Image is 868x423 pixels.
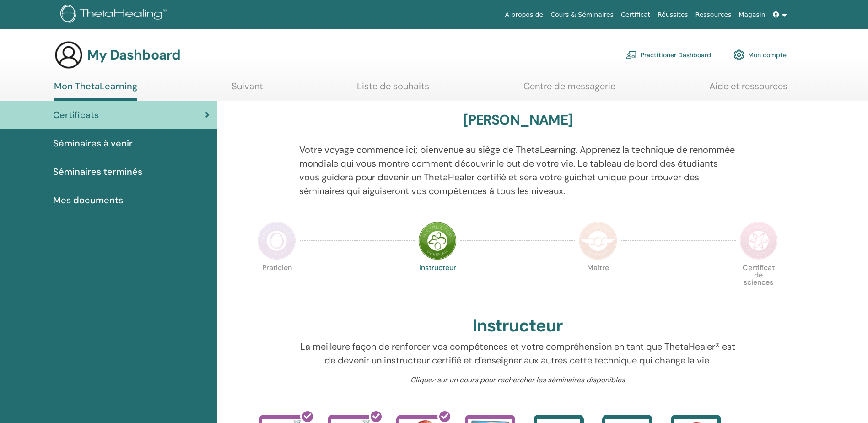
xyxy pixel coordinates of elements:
[87,47,180,63] h3: My Dashboard
[299,143,736,198] p: Votre voyage commence ici; bienvenue au siège de ThetaLearning. Apprenez la technique de renommée...
[473,315,563,336] h2: Instructeur
[463,112,572,128] h3: [PERSON_NAME]
[733,45,787,65] a: Mon compte
[53,165,142,179] span: Séminaires terminés
[547,6,617,23] a: Cours & Séminaires
[617,6,654,23] a: Certificat
[53,136,133,150] span: Séminaires à venir
[54,81,137,101] a: Mon ThetaLearning
[626,45,711,65] a: Practitioner Dashboard
[299,374,736,385] p: Cliquez sur un cours pour rechercher les séminaires disponibles
[733,47,744,63] img: cog.svg
[523,81,615,98] a: Centre de messagerie
[654,6,691,23] a: Réussites
[626,51,637,59] img: chalkboard-teacher.svg
[299,340,736,367] p: La meilleure façon de renforcer vos compétences et votre compréhension en tant que ThetaHealer® e...
[739,222,778,260] img: Certificate of Science
[418,222,457,260] img: Instructor
[709,81,787,98] a: Aide et ressources
[232,81,263,98] a: Suivant
[258,264,296,303] p: Praticien
[501,6,547,23] a: À propos de
[579,264,617,303] p: Maître
[357,81,429,98] a: Liste de souhaits
[53,108,99,122] span: Certificats
[735,6,769,23] a: Magasin
[60,5,170,25] img: logo.png
[692,6,735,23] a: Ressources
[258,222,296,260] img: Practitioner
[54,40,83,70] img: generic-user-icon.jpg
[53,193,123,207] span: Mes documents
[739,264,778,303] p: Certificat de sciences
[418,264,457,303] p: Instructeur
[579,222,617,260] img: Master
